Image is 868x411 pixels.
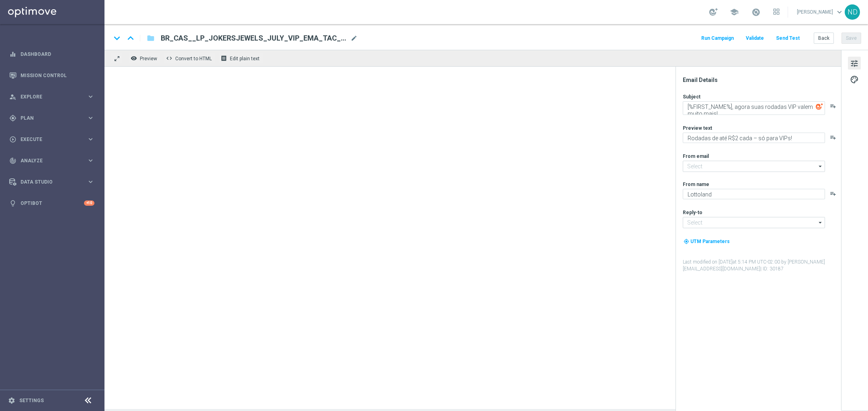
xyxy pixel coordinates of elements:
i: arrow_drop_down [817,161,825,172]
button: Validate [745,33,765,44]
button: my_location UTM Parameters [683,237,731,246]
span: keyboard_arrow_down [835,8,844,16]
span: Edit plain text [230,56,260,61]
button: receipt Edit plain text [219,53,263,63]
i: person_search [9,93,16,100]
label: Subject [683,94,700,100]
button: folder [146,32,156,45]
i: keyboard_arrow_right [87,93,94,100]
span: school [730,8,739,16]
i: keyboard_arrow_right [87,178,94,186]
div: Mission Control [9,65,94,86]
button: play_circle_outline Execute keyboard_arrow_right [9,136,95,143]
label: Preview text [683,125,712,131]
button: Back [814,33,834,44]
div: +10 [84,200,94,206]
label: Last modified on [DATE] at 5:14 PM UTC-02:00 by [PERSON_NAME][EMAIL_ADDRESS][DOMAIN_NAME] [683,259,840,272]
i: settings [8,397,15,404]
i: keyboard_arrow_up [125,32,137,44]
i: arrow_drop_down [817,217,825,228]
i: keyboard_arrow_down [111,32,123,44]
button: Run Campaign [700,33,735,44]
div: Analyze [9,157,87,164]
label: From name [683,181,709,188]
i: my_location [684,239,689,244]
div: Plan [9,115,87,122]
button: playlist_add [830,103,836,109]
label: Reply-to [683,209,702,216]
span: UTM Parameters [690,239,730,244]
input: Select [683,217,825,228]
button: playlist_add [830,190,836,197]
i: gps_fixed [9,115,16,122]
i: lightbulb [9,200,16,207]
span: palette [850,74,859,85]
span: Plan [20,116,87,121]
span: Preview [140,56,157,61]
button: code Convert to HTML [164,53,215,63]
span: Data Studio [20,180,87,184]
i: receipt [221,55,227,61]
span: Validate [746,35,764,41]
a: Mission Control [20,65,94,86]
button: Data Studio keyboard_arrow_right [9,179,95,185]
span: Execute [20,137,87,142]
span: mode_edit [350,35,358,42]
button: playlist_add [830,134,836,141]
div: Dashboard [9,43,94,65]
button: person_search Explore keyboard_arrow_right [9,94,95,100]
i: keyboard_arrow_right [87,114,94,122]
button: Save [841,33,861,44]
div: Explore [9,93,87,100]
i: keyboard_arrow_right [87,135,94,143]
div: ND [845,4,860,20]
label: From email [683,153,709,159]
a: Optibot [20,192,84,214]
div: Execute [9,136,87,143]
span: Explore [20,94,87,99]
div: Optibot [9,192,94,214]
img: optiGenie.svg [816,103,823,110]
button: Mission Control [9,72,95,79]
span: code [166,55,172,61]
div: Data Studio [9,178,87,186]
i: equalizer [9,51,16,58]
i: track_changes [9,157,16,164]
a: [PERSON_NAME]keyboard_arrow_down [796,6,845,18]
a: Dashboard [20,43,94,65]
i: keyboard_arrow_right [87,157,94,164]
span: Convert to HTML [175,56,212,61]
i: folder [147,33,155,43]
a: Settings [19,398,44,403]
div: Email Details [683,76,840,84]
button: gps_fixed Plan keyboard_arrow_right [9,115,95,121]
i: remove_red_eye [131,55,137,61]
span: BR_CAS__LP_JOKERSJEWELS_JULY_VIP_EMA_TAC_GM [161,33,347,43]
button: track_changes Analyze keyboard_arrow_right [9,157,95,164]
button: remove_red_eye Preview [129,53,161,63]
span: tune [850,58,859,69]
button: tune [848,57,861,70]
span: | ID: 30187 [760,266,784,272]
input: Select [683,161,825,172]
i: play_circle_outline [9,136,16,143]
span: Analyze [20,158,87,163]
button: equalizer Dashboard [9,51,95,57]
button: palette [848,73,861,86]
button: Send Test [775,33,801,44]
button: lightbulb Optibot +10 [9,200,95,207]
